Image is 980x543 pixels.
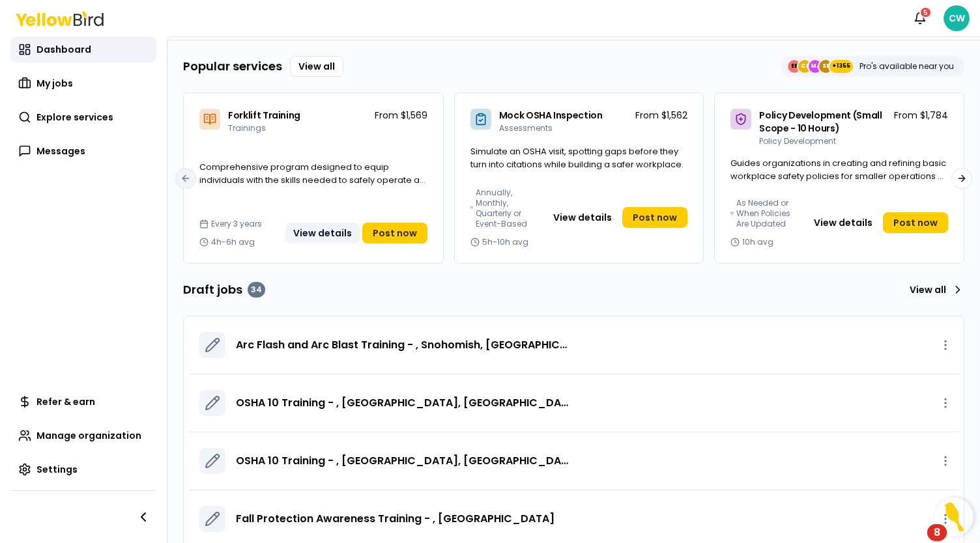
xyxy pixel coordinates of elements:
a: Arc Flash and Arc Blast Training - , Snohomish, [GEOGRAPHIC_DATA] 98290 [236,337,569,353]
a: Messages [10,138,156,164]
button: View details [285,223,360,244]
p: From $1,784 [894,109,948,122]
a: Post now [362,223,427,244]
span: Policy Development [759,135,836,146]
span: Refer & earn [36,395,95,408]
span: 10h avg [742,237,773,247]
span: Explore services [36,111,113,124]
a: Explore services [10,104,156,130]
a: My jobs [10,70,156,96]
span: Mock OSHA Inspection [499,109,603,122]
span: Guides organizations in creating and refining basic workplace safety policies for smaller operati... [730,157,947,195]
span: Assessments [499,122,553,133]
a: Fall Protection Awareness Training - , [GEOGRAPHIC_DATA] [236,511,555,527]
a: Settings [10,456,156,482]
h3: Popular services [183,57,282,76]
span: Post now [633,211,677,224]
button: View details [545,207,620,228]
a: Post now [883,212,948,233]
span: MJ [809,60,822,73]
button: View details [806,212,880,233]
h3: Draft jobs [183,281,265,299]
a: OSHA 10 Training - , [GEOGRAPHIC_DATA], [GEOGRAPHIC_DATA] 98290 [236,453,569,469]
span: 5h-10h avg [482,237,528,247]
span: CW [944,5,970,31]
span: 4h-6h avg [211,237,255,247]
span: SE [819,60,832,73]
a: Post now [622,207,687,228]
span: EE [788,60,801,73]
p: From $1,569 [375,109,427,122]
a: OSHA 10 Training - , [GEOGRAPHIC_DATA], [GEOGRAPHIC_DATA] 98290 [236,395,569,411]
div: 34 [248,282,265,298]
span: Post now [893,216,938,229]
a: Manage organization [10,423,156,449]
span: Settings [36,463,78,476]
p: Pro's available near you [859,61,954,72]
span: +1355 [832,60,850,73]
span: Post now [373,227,417,240]
a: View all [904,279,964,300]
div: 5 [919,7,932,18]
span: Policy Development (Small Scope - 10 Hours) [759,109,882,135]
button: 5 [907,5,933,31]
span: Trainings [228,122,266,133]
a: Dashboard [10,36,156,63]
span: Simulate an OSHA visit, spotting gaps before they turn into citations while building a safer work... [470,145,684,171]
span: As Needed or When Policies Are Updated [736,198,795,229]
button: Open Resource Center, 8 new notifications [934,497,973,536]
span: Dashboard [36,43,91,56]
p: From $1,562 [635,109,687,122]
span: Every 3 years [211,219,262,229]
span: My jobs [36,77,73,90]
span: Messages [36,145,85,158]
span: CE [798,60,811,73]
span: Manage organization [36,429,141,442]
span: Annually, Monthly, Quarterly or Event-Based [476,188,535,229]
a: Refer & earn [10,389,156,415]
span: Comprehensive program designed to equip individuals with the skills needed to safely operate a fo... [199,161,425,199]
a: View all [290,56,343,77]
span: Forklift Training [228,109,300,122]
